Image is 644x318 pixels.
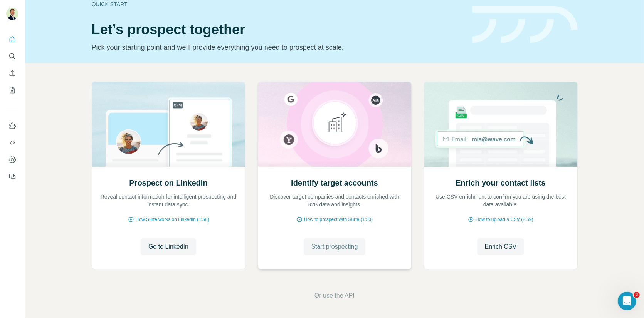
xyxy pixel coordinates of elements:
button: Dashboard [6,153,18,167]
iframe: Intercom live chat [618,292,636,310]
img: Avatar [6,8,18,20]
button: Enrich CSV [6,66,18,80]
span: Go to LinkedIn [148,242,188,251]
span: Enrich CSV [485,242,517,251]
h1: Let’s prospect together [92,22,463,37]
button: Go to LinkedIn [141,238,196,255]
p: Discover target companies and contacts enriched with B2B data and insights. [266,193,404,208]
button: Start prospecting [304,238,366,255]
button: Use Surfe on LinkedIn [6,119,18,133]
button: Or use the API [314,291,355,300]
button: Search [6,49,18,63]
h2: Identify target accounts [291,177,378,188]
p: Reveal contact information for intelligent prospecting and instant data sync. [100,193,237,208]
div: Quick start [92,0,463,8]
span: 2 [634,292,640,298]
p: Use CSV enrichment to confirm you are using the best data available. [432,193,570,208]
span: How to upload a CSV (2:59) [476,216,533,223]
p: Pick your starting point and we’ll provide everything you need to prospect at scale. [92,42,463,53]
span: How to prospect with Surfe (1:30) [304,216,373,223]
button: Enrich CSV [477,238,525,255]
img: Enrich your contact lists [424,82,578,167]
h2: Prospect on LinkedIn [129,177,207,188]
h2: Enrich your contact lists [456,177,545,188]
img: banner [472,6,578,44]
span: How Surfe works on LinkedIn (1:58) [136,216,209,223]
img: Prospect on LinkedIn [92,82,245,167]
span: Start prospecting [311,242,358,251]
button: Feedback [6,170,18,184]
button: My lists [6,83,18,97]
button: Quick start [6,32,18,46]
img: Identify target accounts [258,82,412,167]
button: Use Surfe API [6,136,18,150]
